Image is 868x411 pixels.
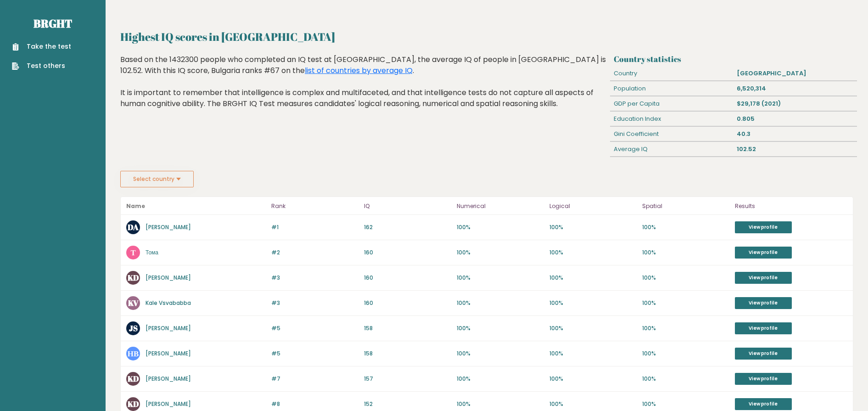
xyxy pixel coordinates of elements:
h2: Highest IQ scores in [GEOGRAPHIC_DATA] [120,28,853,45]
p: 158 [364,349,451,358]
p: Numerical [457,201,544,212]
p: 100% [642,248,729,257]
p: #8 [271,400,358,408]
a: Test others [12,61,71,71]
p: 100% [549,299,637,307]
text: KD [128,272,139,283]
p: 100% [549,324,637,332]
text: Т [130,247,135,258]
button: Select country [120,171,194,187]
div: $29,178 (2021) [734,96,857,111]
p: 100% [549,400,637,408]
div: Education Index [610,112,734,126]
p: 100% [457,248,544,257]
p: 158 [364,324,451,332]
p: 100% [457,274,544,282]
a: [PERSON_NAME] [146,223,191,231]
a: View profile [735,247,792,259]
a: Brght [34,16,72,31]
a: Тома [146,248,158,256]
p: 160 [364,248,451,257]
p: 100% [457,349,544,358]
div: Based on the 1432300 people who completed an IQ test at [GEOGRAPHIC_DATA], the average IQ of peop... [120,54,607,123]
p: 100% [457,400,544,408]
p: #5 [271,324,358,332]
div: 0.805 [734,112,857,126]
div: GDP per Capita [610,96,734,111]
a: [PERSON_NAME] [146,274,191,282]
p: 100% [642,349,729,358]
a: [PERSON_NAME] [146,375,191,383]
a: View profile [735,398,792,410]
p: 100% [642,299,729,307]
p: #5 [271,349,358,358]
text: KD [128,373,139,384]
p: 100% [549,223,637,231]
a: [PERSON_NAME] [146,400,191,408]
a: [PERSON_NAME] [146,324,191,332]
a: View profile [735,272,792,284]
p: 100% [642,223,729,231]
p: 100% [457,223,544,231]
b: Name [126,202,145,210]
a: View profile [735,348,792,360]
div: 40.3 [734,127,857,141]
div: 6,520,314 [734,81,857,96]
p: 100% [549,274,637,282]
p: Results [735,201,847,212]
p: 157 [364,375,451,383]
p: 100% [457,299,544,307]
a: View profile [735,297,792,309]
p: 100% [549,248,637,257]
a: View profile [735,221,792,233]
p: #7 [271,375,358,383]
p: #3 [271,299,358,307]
p: Rank [271,201,358,212]
text: KV [128,298,139,308]
p: 100% [642,400,729,408]
h3: Country statistics [614,54,853,64]
p: 160 [364,299,451,307]
p: 100% [549,375,637,383]
p: #3 [271,274,358,282]
p: #1 [271,223,358,231]
p: 100% [457,324,544,332]
text: НВ [128,348,139,359]
p: 100% [642,274,729,282]
div: Population [610,81,734,96]
text: DA [128,222,139,232]
p: 100% [457,375,544,383]
a: [PERSON_NAME] [146,349,191,357]
div: Average IQ [610,142,734,157]
a: list of countries by average IQ [305,65,413,76]
p: 160 [364,274,451,282]
p: Spatial [642,201,729,212]
a: Kale Vsvababba [146,299,191,307]
div: [GEOGRAPHIC_DATA] [734,66,857,81]
p: 152 [364,400,451,408]
p: 100% [549,349,637,358]
p: Logical [549,201,637,212]
div: Country [610,66,734,81]
div: Gini Coefficient [610,127,734,141]
p: IQ [364,201,451,212]
text: JS [129,323,138,333]
p: #2 [271,248,358,257]
text: KD [128,399,139,409]
a: View profile [735,322,792,334]
p: 100% [642,375,729,383]
p: 162 [364,223,451,231]
p: 100% [642,324,729,332]
div: 102.52 [734,142,857,157]
a: Take the test [12,42,71,51]
a: View profile [735,373,792,385]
